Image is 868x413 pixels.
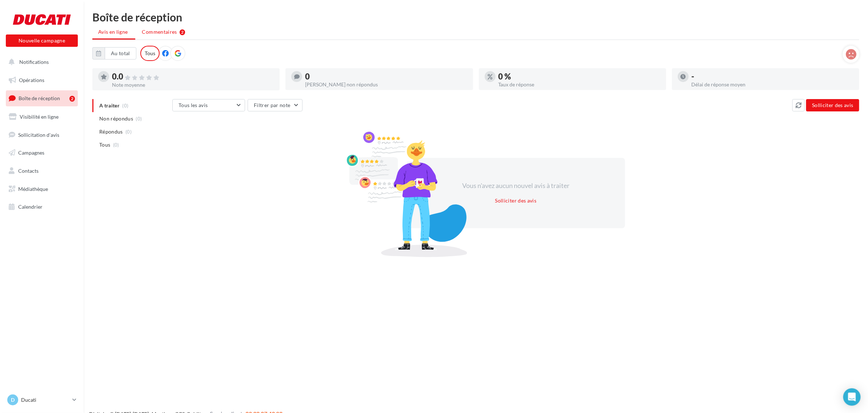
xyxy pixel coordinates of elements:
a: Calendrier [4,199,79,214]
span: Opérations [19,77,44,83]
span: Non répondus [99,115,133,122]
div: Délai de réponse moyen [692,82,853,87]
a: Campagnes [4,145,79,160]
button: Au total [92,47,136,60]
div: 2 [69,96,75,102]
p: Ducati [21,396,69,404]
span: Boîte de réception [19,95,60,101]
div: 2 [180,29,185,35]
a: Médiathèque [4,181,79,197]
span: Sollicitation d'avis [18,131,59,138]
button: Notifications [4,54,76,70]
div: Note moyenne [112,82,274,87]
div: Boîte de réception [92,12,859,23]
a: Contacts [4,163,79,179]
span: Médiathèque [18,186,48,192]
span: Calendrier [18,204,43,210]
div: - [692,73,853,81]
div: [PERSON_NAME] non répondus [305,82,467,87]
span: (0) [136,116,142,122]
button: Au total [105,47,136,60]
span: (0) [125,129,132,135]
span: Tous [99,141,110,148]
a: D Ducati [6,393,78,407]
span: Contacts [18,168,39,174]
button: Solliciter des avis [806,99,859,111]
button: Solliciter des avis [492,196,540,205]
a: Sollicitation d'avis [4,127,79,143]
span: Répondus [99,128,123,135]
div: Tous [140,46,160,61]
div: Taux de réponse [499,82,660,87]
span: D [11,396,15,404]
button: Tous les avis [172,99,245,111]
span: Campagnes [18,150,44,156]
a: Boîte de réception2 [4,90,79,106]
span: Commentaires [142,28,177,36]
button: Nouvelle campagne [6,34,78,47]
div: 0 % [499,73,660,81]
span: Notifications [19,59,49,65]
span: Visibilité en ligne [20,114,59,120]
span: (0) [113,142,119,148]
div: 0 [305,73,467,81]
div: 0.0 [112,73,274,81]
div: Open Intercom Messenger [843,388,861,406]
a: Opérations [4,73,79,88]
span: Tous les avis [179,102,208,108]
button: Filtrer par note [248,99,303,111]
a: Visibilité en ligne [4,109,79,124]
div: Vous n'avez aucun nouvel avis à traiter [453,181,579,191]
